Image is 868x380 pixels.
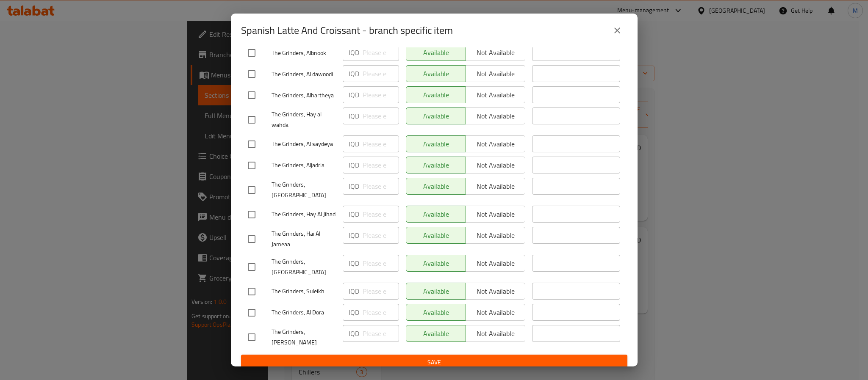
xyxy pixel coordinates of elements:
[349,307,359,317] p: IQD
[349,160,359,170] p: IQD
[349,181,359,191] p: IQD
[272,139,336,149] span: The Grinders, Al saydeya
[349,69,359,79] p: IQD
[363,255,399,272] input: Please enter price
[272,327,336,348] span: The Grinders, [PERSON_NAME]
[363,65,399,82] input: Please enter price
[349,258,359,268] p: IQD
[272,109,336,130] span: The Grinders, Hay al wahda
[349,286,359,296] p: IQD
[272,307,336,318] span: The Grinders, Al Dora
[241,24,453,37] h2: Spanish Latte And Croissant - branch specific item
[248,357,621,368] span: Save
[272,48,336,58] span: The Grinders, Albnook
[272,179,336,201] span: The Grinders, [GEOGRAPHIC_DATA]
[363,178,399,195] input: Please enter price
[363,227,399,244] input: Please enter price
[272,229,336,250] span: The Grinders, Hai Al Jameaa
[363,135,399,152] input: Please enter price
[349,230,359,240] p: IQD
[241,355,627,370] button: Save
[363,86,399,103] input: Please enter price
[272,90,336,101] span: The Grinders, Alhartheya
[349,90,359,100] p: IQD
[349,209,359,219] p: IQD
[363,44,399,61] input: Please enter price
[607,20,627,41] button: close
[349,139,359,149] p: IQD
[363,107,399,124] input: Please enter price
[363,304,399,321] input: Please enter price
[272,286,336,297] span: The Grinders, Suleikh
[349,328,359,339] p: IQD
[363,157,399,173] input: Please enter price
[272,209,336,220] span: The Grinders, Hay Al Jihad
[272,256,336,278] span: The Grinders, [GEOGRAPHIC_DATA]
[363,325,399,342] input: Please enter price
[272,69,336,80] span: The Grinders, Al dawoodi
[349,47,359,58] p: IQD
[363,283,399,300] input: Please enter price
[363,206,399,223] input: Please enter price
[272,160,336,171] span: The Grinders, Aljadria
[349,111,359,121] p: IQD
